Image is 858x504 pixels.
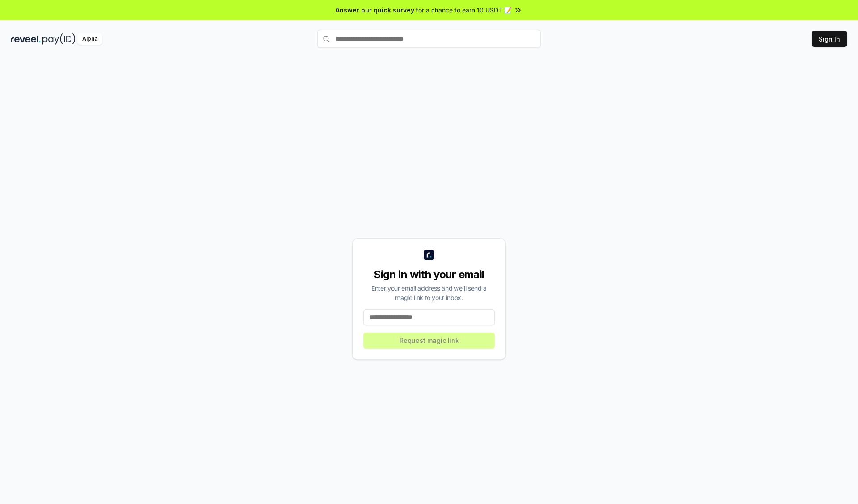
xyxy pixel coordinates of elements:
div: Sign in with your email [363,267,495,282]
span: for a chance to earn 10 USDT 📝 [416,5,512,15]
img: logo_small [424,250,434,260]
div: Alpha [77,33,102,45]
div: Enter your email address and we’ll send a magic link to your inbox. [363,283,495,302]
button: Sign In [812,31,847,47]
span: Answer our quick survey [336,5,414,15]
img: pay_id [42,33,76,45]
img: reveel_dark [11,33,41,45]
